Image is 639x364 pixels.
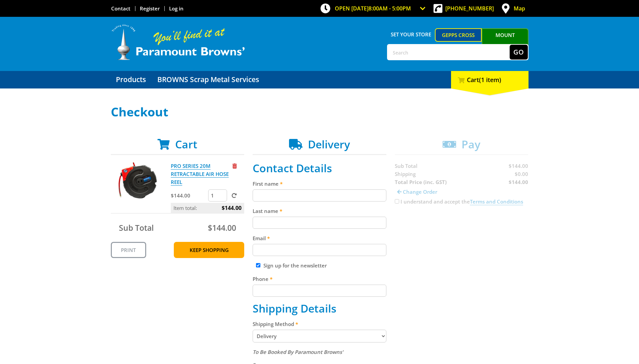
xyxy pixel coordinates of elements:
[175,137,197,151] span: Cart
[479,76,501,84] span: (1 item)
[171,203,244,213] p: Item total:
[140,5,160,12] a: Go to the registration page
[388,45,510,60] input: Search
[111,105,529,119] h1: Checkout
[253,244,386,256] input: Please enter your email address.
[253,330,386,342] select: Please select a shipping method.
[253,320,386,328] label: Shipping Method
[253,285,386,297] input: Please enter your telephone number.
[263,262,327,269] label: Sign up for the newsletter
[117,162,158,202] img: PRO SERIES 20M RETRACTABLE AIR HOSE REEL
[253,349,343,355] em: To Be Booked By Paramount Browns'
[152,71,264,88] a: Go to the BROWNS Scrap Metal Services page
[208,222,236,233] span: $144.00
[253,207,386,215] label: Last name
[253,275,386,283] label: Phone
[335,5,411,12] span: OPEN [DATE]
[253,234,386,242] label: Email
[119,222,154,233] span: Sub Total
[169,5,184,12] a: Log in
[111,242,146,258] a: Print
[232,162,237,169] a: Remove from cart
[111,71,151,88] a: Go to the Products page
[510,45,528,60] button: Go
[253,189,386,202] input: Please enter your first name.
[111,24,246,61] img: Paramount Browns'
[308,137,350,151] span: Delivery
[171,191,207,199] p: $144.00
[253,302,386,315] h2: Shipping Details
[253,180,386,188] label: First name
[174,242,244,258] a: Keep Shopping
[253,162,386,175] h2: Contact Details
[369,5,411,12] span: 8:00am - 5:00pm
[451,71,529,88] div: Cart
[111,5,130,12] a: Go to the Contact page
[253,217,386,229] input: Please enter your last name.
[222,203,242,213] span: $144.00
[482,28,529,54] a: Mount [PERSON_NAME]
[435,28,482,42] a: Gepps Cross
[171,162,229,186] a: PRO SERIES 20M RETRACTABLE AIR HOSE REEL
[387,28,435,40] span: Set your store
